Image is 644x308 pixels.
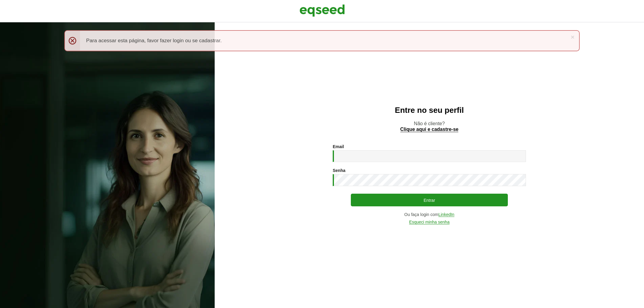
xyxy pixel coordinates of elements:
[351,194,508,206] button: Entrar
[333,212,526,217] div: Ou faça login com
[227,106,632,115] h2: Entre no seu perfil
[300,3,345,18] img: EqSeed Logo
[571,34,574,40] a: ×
[409,220,450,224] a: Esqueci minha senha
[64,30,579,51] div: Para acessar esta página, favor fazer login ou se cadastrar.
[333,144,344,149] label: Email
[333,168,345,173] label: Senha
[227,121,632,132] p: Não é cliente?
[438,212,454,217] a: LinkedIn
[400,127,459,132] a: Clique aqui e cadastre-se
